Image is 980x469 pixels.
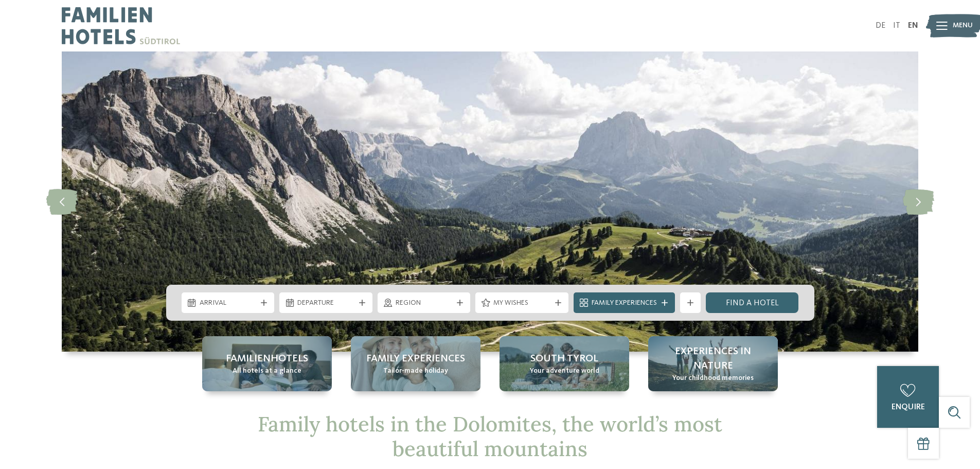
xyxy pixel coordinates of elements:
[396,298,453,308] span: Region
[530,352,598,366] span: South Tyrol
[876,22,885,30] a: DE
[226,352,308,366] span: Familienhotels
[908,22,918,30] a: EN
[200,298,257,308] span: Arrival
[672,373,754,384] span: Your childhood memories
[530,366,599,376] span: Your adventure world
[500,336,629,391] a: Family hotels in the Dolomites: Holidays in the realm of the Pale Mountains South Tyrol Your adve...
[706,292,799,313] a: Find a hotel
[658,344,768,373] span: Experiences in nature
[892,403,925,411] span: enquire
[202,336,332,391] a: Family hotels in the Dolomites: Holidays in the realm of the Pale Mountains Familienhotels All ho...
[258,411,722,462] span: Family hotels in the Dolomites, the world’s most beautiful mountains
[953,21,973,31] span: Menu
[351,336,480,391] a: Family hotels in the Dolomites: Holidays in the realm of the Pale Mountains Family Experiences Ta...
[297,298,354,308] span: Departure
[62,51,918,352] img: Family hotels in the Dolomites: Holidays in the realm of the Pale Mountains
[592,298,657,308] span: Family Experiences
[383,366,448,376] span: Tailor-made holiday
[366,352,465,366] span: Family Experiences
[493,298,550,308] span: My wishes
[648,336,778,391] a: Family hotels in the Dolomites: Holidays in the realm of the Pale Mountains Experiences in nature...
[893,22,900,30] a: IT
[233,366,301,376] span: All hotels at a glance
[877,366,939,428] a: enquire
